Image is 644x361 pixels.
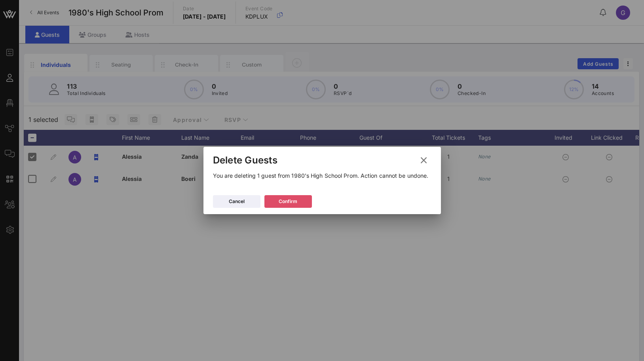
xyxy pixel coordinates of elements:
div: Delete Guests [213,154,277,166]
div: Cancel [229,198,245,205]
button: Confirm [264,195,312,208]
div: Confirm [279,198,297,205]
p: You are deleting 1 guest from 1980's High School Prom. Action cannot be undone. [213,171,431,180]
button: Cancel [213,195,260,208]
